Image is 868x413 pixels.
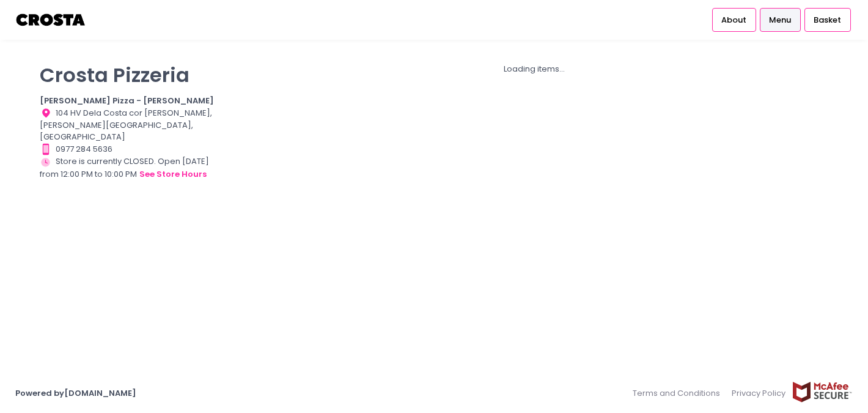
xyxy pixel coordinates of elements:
div: 0977 284 5636 [40,143,226,155]
a: About [712,8,756,31]
a: Menu [760,8,801,31]
b: [PERSON_NAME] Pizza - [PERSON_NAME] [40,95,214,106]
span: Basket [814,14,841,26]
img: logo [15,9,87,31]
a: Privacy Policy [726,381,792,405]
div: 104 HV Dela Costa cor [PERSON_NAME], [PERSON_NAME][GEOGRAPHIC_DATA], [GEOGRAPHIC_DATA] [40,107,226,143]
button: see store hours [139,168,207,181]
span: Menu [769,14,791,26]
p: Crosta Pizzeria [40,63,226,87]
a: Terms and Conditions [633,381,726,405]
div: Store is currently CLOSED. Open [DATE] from 12:00 PM to 10:00 PM [40,155,226,181]
div: Loading items... [241,63,828,75]
a: Powered by[DOMAIN_NAME] [15,387,136,399]
img: mcafee-secure [792,381,853,403]
span: About [721,14,746,26]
